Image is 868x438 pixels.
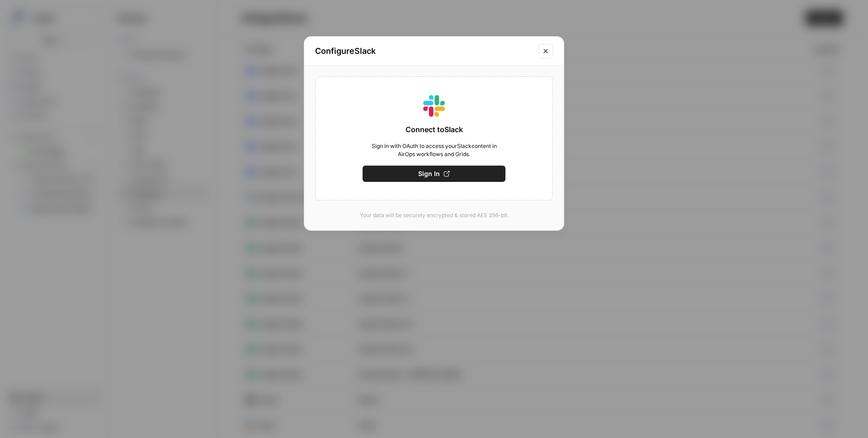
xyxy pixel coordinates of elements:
[315,211,553,219] p: Your data will be securely encrypted & stored AES 256-bit.
[538,44,553,58] button: Close modal
[418,169,440,178] span: Sign In
[315,45,533,57] h2: Configure Slack
[363,142,505,158] span: Sign in with OAuth to access your Slack content in AirOps workflows and Grids.
[363,166,505,182] button: Sign In
[406,124,463,135] span: Connect to Slack
[423,95,445,117] img: Slack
